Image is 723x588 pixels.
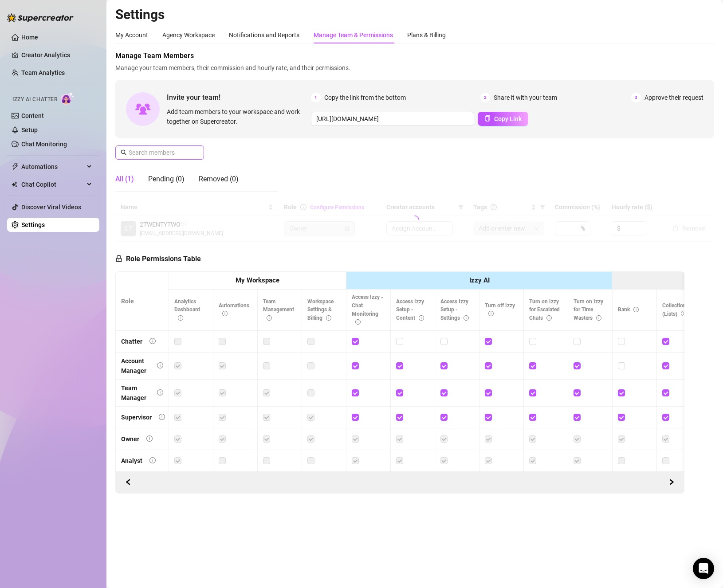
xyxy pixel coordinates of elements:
button: Copy Link [478,112,528,126]
span: Access Izzy Setup - Settings [440,298,469,321]
span: left [125,479,131,485]
span: info-circle [596,315,601,321]
a: Creator Analytics [21,48,92,62]
div: Owner [121,434,139,444]
span: Chat Copilot [21,177,84,192]
div: Account Manager [121,356,150,376]
div: Chatter [121,337,142,346]
h5: Role Permissions Table [115,254,201,264]
span: Copy Link [494,115,522,122]
span: Team Management [263,298,294,321]
img: Chat Copilot [12,181,17,188]
h2: Settings [115,6,714,23]
span: info-circle [464,315,469,321]
a: Discover Viral Videos [21,204,81,211]
span: Access Izzy Setup - Content [396,298,424,321]
span: Analytics Dashboard [174,298,200,321]
div: Analyst [121,456,142,466]
span: Workspace Settings & Billing [307,298,334,321]
div: Supervisor [121,412,152,422]
span: copy [484,115,491,122]
a: Setup [21,126,38,133]
span: Izzy AI Chatter [12,95,57,104]
span: info-circle [178,315,183,321]
span: Approve their request [644,93,703,102]
div: Notifications and Reports [229,30,299,40]
span: Turn off Izzy [485,302,515,317]
span: Manage Team Members [115,51,714,61]
span: info-circle [157,362,163,368]
span: thunderbolt [12,163,19,170]
span: 2 [480,93,490,102]
div: Removed (0) [199,174,239,184]
a: Team Analytics [21,69,65,76]
span: Invite your team! [167,92,311,103]
span: loading [410,216,419,224]
input: Search members [129,148,192,157]
img: logo-BBDzfeDw.svg [7,13,74,22]
strong: Izzy AI [469,276,490,284]
span: info-circle [159,414,165,420]
span: Collections (Lists) [662,302,689,317]
div: Agency Workspace [162,30,215,40]
span: lock [115,255,122,262]
div: All (1) [115,174,134,184]
a: Content [21,112,44,119]
a: Chat Monitoring [21,141,67,148]
span: info-circle [157,389,163,396]
strong: My Workspace [236,276,279,284]
span: Turn on Izzy for Escalated Chats [529,298,560,321]
span: 1 [311,93,321,102]
span: right [668,479,675,485]
span: info-circle [546,315,552,321]
span: info-circle [267,315,272,321]
span: Automations [21,160,84,174]
div: Plans & Billing [407,30,446,40]
span: info-circle [681,311,686,316]
span: info-circle [488,311,494,316]
a: Home [21,34,38,41]
button: Scroll Forward [121,475,135,490]
span: info-circle [149,338,156,344]
span: Add team members to your workspace and work together on Supercreator. [167,107,307,126]
div: Pending (0) [148,174,185,184]
span: Manage your team members, their commission and hourly rate, and their permissions. [115,63,714,73]
span: 3 [631,93,641,102]
span: Turn on Izzy for Time Wasters [574,298,603,321]
span: info-circle [222,311,228,316]
div: Team Manager [121,383,150,403]
div: My Account [115,30,148,40]
span: Automations [219,302,249,317]
span: info-circle [326,315,331,321]
div: Open Intercom Messenger [693,558,714,579]
span: Access Izzy - Chat Monitoring [352,294,383,325]
span: info-circle [419,315,424,321]
span: info-circle [149,457,156,463]
span: search [121,149,127,156]
a: Settings [21,221,45,228]
span: Bank [618,306,639,313]
span: info-circle [355,319,361,325]
div: Manage Team & Permissions [314,30,393,40]
span: Share it with your team [494,93,557,102]
span: Copy the link from the bottom [324,93,406,102]
span: info-circle [146,435,153,442]
th: Role [116,272,169,331]
button: Scroll Backward [664,475,679,490]
span: info-circle [633,307,639,312]
img: AI Chatter [61,92,75,105]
